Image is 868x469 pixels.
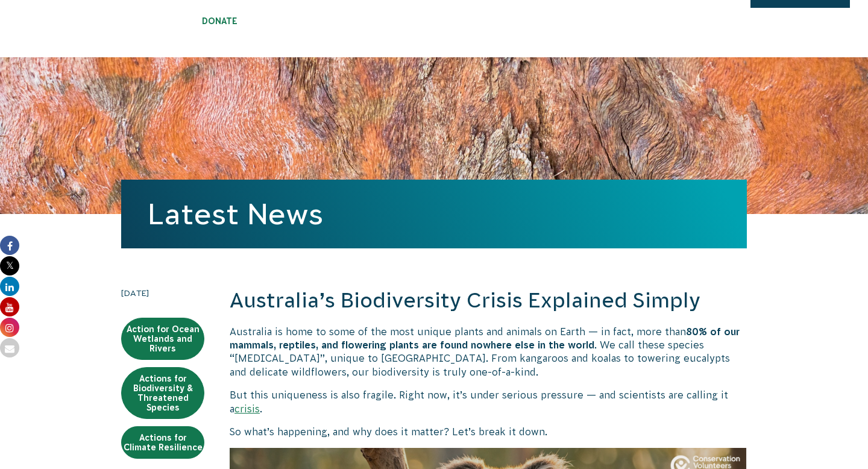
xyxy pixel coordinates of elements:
[230,425,747,438] p: So what’s happening, and why does it matter? Let’s break it down.
[121,367,204,419] a: Actions for Biodiversity & Threatened Species
[234,403,260,414] a: crisis
[230,286,747,315] h2: Australia’s Biodiversity Crisis Explained Simply
[230,325,747,379] p: Australia is home to some of the most unique plants and animals on Earth — in fact, more than . W...
[230,326,740,350] b: 80% of our mammals, reptiles, and flowering plants are found nowhere else in the world
[121,318,204,360] a: Action for Ocean Wetlands and Rivers
[121,286,204,300] time: [DATE]
[121,426,204,459] a: Actions for Climate Resilience
[148,198,323,230] a: Latest News
[230,388,747,415] p: But this uniqueness is also fragile. Right now, it’s under serious pressure — and scientists are ...
[172,16,268,26] span: Donate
